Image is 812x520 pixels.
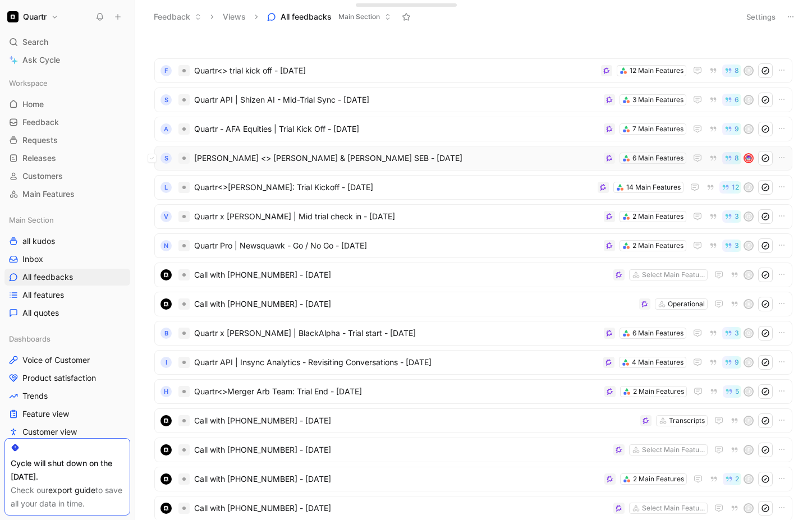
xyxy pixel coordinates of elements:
[732,184,739,191] span: 12
[4,388,130,404] a: Trends
[745,329,753,337] div: O
[194,181,593,194] span: Quartr<>[PERSON_NAME]: Trial Kickoff - [DATE]
[154,175,792,200] a: LQuartr<>[PERSON_NAME]: Trial Kickoff - [DATE]14 Main Features12J
[194,93,599,107] span: Quartr API | Shizen AI - Mid-Trial Sync - [DATE]
[4,211,130,321] div: Main Sectionall kudosInboxAll feedbacksAll featuresAll quotes
[22,390,48,402] span: Trends
[735,388,739,395] span: 5
[11,457,124,484] div: Cycle will shut down on the [DATE].
[194,356,599,369] span: Quartr API | Insync Analytics - Revisiting Conversations - [DATE]
[160,298,172,310] img: logo
[22,289,64,301] span: All features
[632,123,683,135] div: 7 Main Features
[154,146,792,171] a: S[PERSON_NAME] <> [PERSON_NAME] & [PERSON_NAME] SEB - [DATE]6 Main Features8avatar
[632,94,683,105] div: 3 Main Features
[160,415,172,426] img: logo
[194,414,636,427] span: Call with [PHONE_NUMBER] - [DATE]
[745,300,753,308] div: K
[4,186,130,203] a: Main Features
[630,65,683,76] div: 12 Main Features
[22,171,63,182] span: Customers
[632,211,683,222] div: 2 Main Features
[4,132,130,149] a: Requests
[154,408,792,433] a: logoCall with [PHONE_NUMBER] - [DATE]TranscriptsF
[4,330,130,347] div: Dashboards
[22,99,44,110] span: Home
[22,117,59,128] span: Feedback
[22,236,55,247] span: all kudos
[22,153,56,164] span: Releases
[338,11,380,22] span: Main Section
[4,305,130,321] a: All quotes
[149,8,207,25] button: Feedback
[722,240,741,252] button: 3
[669,415,705,426] div: Transcripts
[633,386,684,397] div: 2 Main Features
[22,254,43,265] span: Inbox
[722,94,741,106] button: 6
[632,153,683,164] div: 6 Main Features
[745,388,753,395] div: J
[745,242,753,250] div: S
[4,251,130,268] a: Inbox
[722,152,741,164] button: 8
[632,240,683,251] div: 2 Main Features
[735,476,739,482] span: 2
[722,327,741,339] button: 3
[22,135,58,146] span: Requests
[4,114,130,131] a: Feedback
[194,268,609,282] span: Call with [PHONE_NUMBER] - [DATE]
[160,211,172,222] div: V
[735,96,739,103] span: 6
[160,503,172,514] img: logo
[735,126,739,132] span: 9
[735,330,739,337] span: 3
[642,444,705,455] div: Select Main Features
[22,188,75,200] span: Main Features
[632,357,683,368] div: 4 Main Features
[7,11,19,22] img: Quartr
[154,438,792,462] a: logoCall with [PHONE_NUMBER] - [DATE]Select Main FeaturesF
[154,88,792,112] a: SQuartr API | Shizen AI - Mid-Trial Sync - [DATE]3 Main Features6S
[4,211,130,228] div: Main Section
[9,77,48,89] span: Workspace
[281,11,332,22] span: All feedbacks
[723,473,741,485] button: 2
[154,350,792,375] a: IQuartr API | Insync Analytics - Revisiting Conversations - [DATE]4 Main Features9S
[722,123,741,135] button: 9
[22,271,73,283] span: All feedbacks
[4,96,130,113] a: Home
[723,385,741,398] button: 5
[194,64,597,77] span: Quartr<> trial kick off - [DATE]
[194,297,635,311] span: Call with [PHONE_NUMBER] - [DATE]
[4,233,130,250] a: all kudos
[745,67,753,75] div: B
[4,168,130,185] a: Customers
[4,330,130,440] div: DashboardsVoice of CustomerProduct satisfactionTrendsFeature viewCustomer view
[194,472,600,486] span: Call with [PHONE_NUMBER] - [DATE]
[668,298,705,310] div: Operational
[194,239,599,252] span: Quartr Pro | Newsquawk - Go / No Go - [DATE]
[4,75,130,91] div: Workspace
[735,242,739,249] span: 3
[735,213,739,220] span: 3
[745,446,753,454] div: F
[154,379,792,404] a: HQuartr<>Merger Arb Team: Trial End - [DATE]2 Main Features5J
[194,122,599,136] span: Quartr - AFA Equities | Trial Kick Off - [DATE]
[22,355,90,366] span: Voice of Customer
[4,424,130,440] a: Customer view
[9,333,51,344] span: Dashboards
[160,94,172,105] div: S
[722,65,741,77] button: 8
[745,358,753,366] div: S
[11,484,124,510] div: Check our to save all your data in time.
[154,233,792,258] a: NQuartr Pro | Newsquawk - Go / No Go - [DATE]2 Main Features3S
[160,357,172,368] div: I
[160,473,172,485] img: logo
[722,210,741,223] button: 3
[735,359,739,366] span: 9
[745,125,753,133] div: K
[633,473,684,485] div: 2 Main Features
[722,356,741,369] button: 9
[745,475,753,483] div: F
